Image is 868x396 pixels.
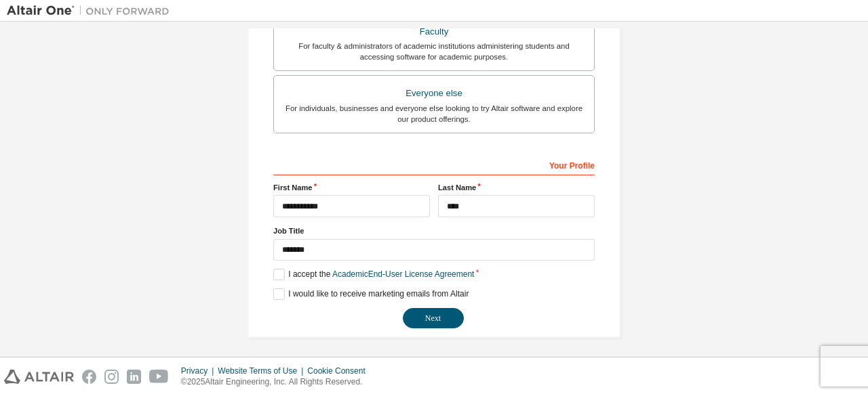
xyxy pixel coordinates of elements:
div: For individuals, businesses and everyone else looking to try Altair software and explore our prod... [282,103,586,125]
img: facebook.svg [82,370,96,384]
div: Everyone else [282,84,586,103]
label: Job Title [273,225,595,236]
label: I accept the [273,269,474,280]
label: First Name [273,182,430,193]
div: Your Profile [273,154,595,175]
label: I would like to receive marketing emails from Altair [273,288,469,300]
img: Altair One [7,4,176,18]
label: Last Name [438,182,595,193]
button: Next [403,308,464,328]
div: Faculty [282,22,586,41]
img: youtube.svg [149,370,169,384]
img: altair_logo.svg [4,370,74,384]
a: Academic End-User License Agreement [332,269,474,279]
img: instagram.svg [104,370,119,384]
div: Privacy [181,366,218,376]
div: Cookie Consent [307,366,373,376]
img: linkedin.svg [127,370,141,384]
div: For faculty & administrators of academic institutions administering students and accessing softwa... [282,41,586,62]
p: © 2025 Altair Engineering, Inc. All Rights Reserved. [181,376,374,388]
div: Website Terms of Use [218,366,307,376]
